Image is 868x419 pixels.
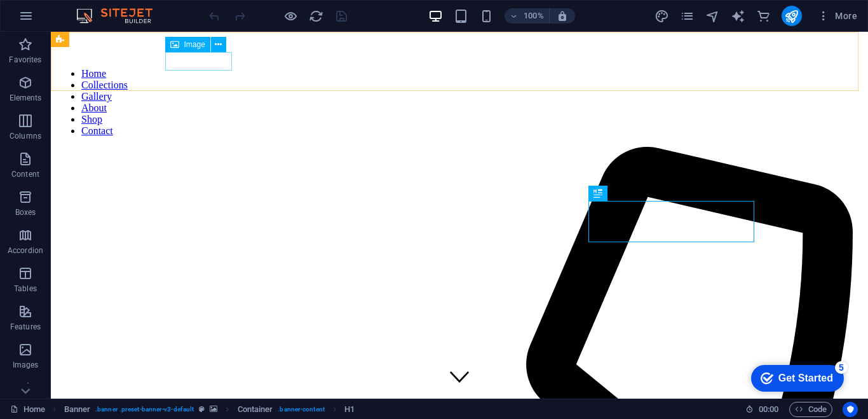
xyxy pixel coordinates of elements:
[812,6,862,26] button: More
[8,245,43,256] p: Accordion
[705,9,720,24] i: Navigator
[654,9,669,24] i: Design (Ctrl+Alt+Y)
[238,402,273,417] span: Click to select. Double-click to edit
[789,402,832,417] button: Code
[795,402,827,417] span: Code
[654,8,670,24] button: design
[10,402,45,417] a: Click to cancel selection. Double-click to open Pages
[817,10,857,22] span: More
[756,8,771,24] button: commerce
[210,406,217,413] i: This element contains a background
[15,207,36,217] p: Boxes
[10,6,103,33] div: Get Started 5 items remaining, 0% complete
[768,404,770,414] span: :
[94,3,107,15] div: 5
[13,360,39,370] p: Images
[759,402,778,417] span: 00 00
[557,10,568,22] i: On resize automatically adjust zoom level to fit chosen device.
[14,284,37,294] p: Tables
[37,14,92,25] div: Get Started
[10,131,41,141] p: Columns
[10,322,41,332] p: Features
[283,8,298,24] button: Click here to leave preview mode and continue editing
[843,402,858,417] button: Usercentrics
[731,8,746,24] button: text_generator
[184,41,205,48] span: Image
[309,9,323,24] i: Reload page
[95,402,194,417] span: . banner .preset-banner-v3-default
[680,8,695,24] button: pages
[705,8,721,24] button: navigator
[64,402,91,417] span: Click to select. Double-click to edit
[199,406,205,413] i: This element is a customizable preset
[11,169,39,179] p: Content
[745,402,779,417] h6: Session time
[344,402,355,417] span: Click to select. Double-click to edit
[524,8,544,24] h6: 100%
[756,9,771,24] i: Commerce
[782,6,802,26] button: publish
[680,9,695,24] i: Pages (Ctrl+Alt+S)
[278,402,324,417] span: . banner-content
[784,9,799,24] i: Publish
[73,8,168,24] img: Editor Logo
[731,9,745,24] i: AI Writer
[308,8,323,24] button: reload
[9,55,41,65] p: Favorites
[64,402,355,417] nav: breadcrumb
[505,8,550,24] button: 100%
[10,93,42,103] p: Elements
